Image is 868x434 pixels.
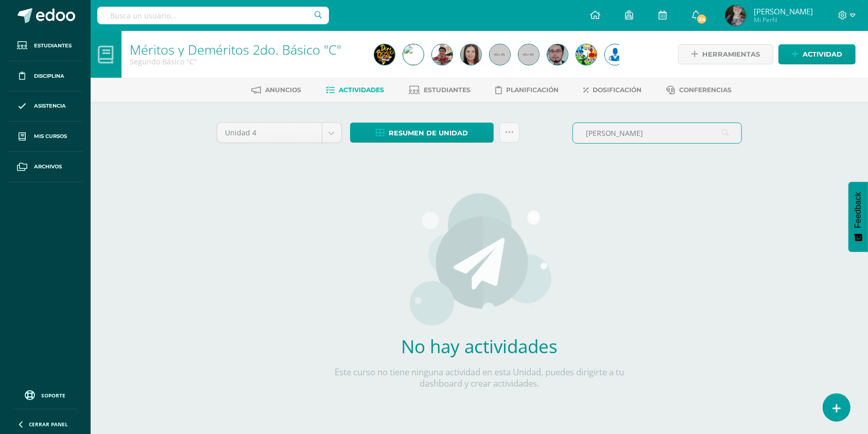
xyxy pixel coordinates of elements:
a: Dosificación [584,82,642,98]
a: Planificación [496,82,559,98]
a: Soporte [12,388,78,402]
span: Herramientas [702,45,760,64]
span: Actividad [803,45,842,64]
img: da59f6ea21f93948affb263ca1346426.png [605,44,626,65]
img: c79a8ee83a32926c67f9bb364e6b58c4.png [547,44,568,65]
a: Actividad [778,44,856,64]
span: Anuncios [266,86,302,94]
h2: No hay actividades [327,334,631,358]
a: Disciplina [8,61,82,92]
span: Estudiantes [34,42,72,50]
h1: Méritos y Deméritos 2do. Básico "C" [130,42,362,57]
a: Unidad 4 [217,123,341,143]
a: Méritos y Deméritos 2do. Básico "C" [130,41,341,58]
img: 45x45 [518,44,539,65]
a: Herramientas [678,44,773,64]
img: activities.png [407,192,552,326]
span: Estudiantes [424,86,471,94]
img: 529e95d8c70de02c88ecaef2f0471237.png [403,44,424,65]
button: Feedback - Mostrar encuesta [848,182,868,252]
span: Feedback [854,192,863,228]
span: [PERSON_NAME] [754,6,813,16]
a: Asistencia [8,92,82,122]
a: Archivos [8,152,82,182]
span: Mis cursos [34,132,67,141]
span: Resumen de unidad [389,124,468,143]
img: e03ec1ec303510e8e6f60bf4728ca3bf.png [461,44,481,65]
span: Cerrar panel [29,421,68,428]
span: 24 [696,13,707,25]
p: Este curso no tiene ninguna actividad en esta Unidad, puedes dirigirte a tu dashboard y crear act... [327,367,631,389]
input: Busca la actividad aquí... [573,123,741,143]
img: e848a06d305063da6e408c2e705eb510.png [374,44,395,65]
a: Estudiantes [8,31,82,61]
img: 852c373e651f39172791dbf6cd0291a6.png [576,44,597,65]
span: Archivos [34,163,62,171]
img: bfd5407fb0f443f67a8cea95c6a37b99.png [432,44,453,65]
a: Mis cursos [8,121,82,152]
span: Disciplina [34,72,64,80]
span: Asistencia [34,102,66,110]
a: Actividades [326,82,385,98]
a: Anuncios [252,82,302,98]
span: Mi Perfil [754,15,813,24]
img: 45x45 [490,44,510,65]
a: Conferencias [667,82,732,98]
div: Segundo Básico 'C' [130,57,362,66]
span: Unidad 4 [225,123,314,143]
a: Resumen de unidad [350,123,494,143]
a: Estudiantes [409,82,471,98]
span: Soporte [42,392,66,399]
input: Busca un usuario... [97,7,329,24]
span: Conferencias [680,86,732,94]
span: Planificación [507,86,559,94]
img: b5ba50f65ad5dabcfd4408fb91298ba6.png [725,5,746,26]
span: Actividades [339,86,385,94]
span: Dosificación [593,86,642,94]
